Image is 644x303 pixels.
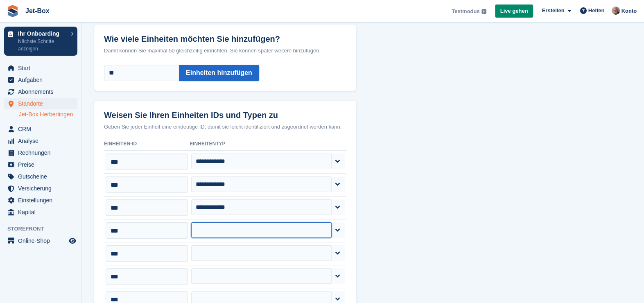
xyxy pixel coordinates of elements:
span: Online-Shop [18,235,67,246]
a: menu [4,159,77,170]
a: menu [4,206,77,218]
span: Konto [621,7,637,15]
img: icon-info-grey-7440780725fd019a000dd9b08b2336e03edf1995a4989e88bcd33f0948082b44.svg [481,9,486,14]
span: Kapital [18,206,67,218]
p: Damit können Sie maximal 50 gleichzeitig einrichten. Sie können später weitere hinzufügen. [104,47,346,55]
span: Live gehen [500,7,528,15]
p: Ihr Onboarding [18,31,67,36]
span: Storefront [7,225,81,233]
button: Einheiten hinzufügen [179,65,259,81]
a: Ihr Onboarding Nächste Schritte anzeigen [4,27,77,56]
label: Wie viele Einheiten möchten Sie hinzufügen? [104,25,346,44]
img: Kai-Uwe Walzer [612,7,620,15]
span: Helfen [588,7,605,15]
span: Einstellungen [18,194,67,206]
span: Testmodus [452,7,479,16]
span: Start [18,62,67,74]
a: menu [4,86,77,97]
a: menu [4,135,77,147]
span: Rechnungen [18,147,67,158]
a: menu [4,98,77,109]
th: Einheitentyp [190,138,346,151]
span: Standorte [18,98,67,109]
a: menu [4,147,77,158]
a: Speisekarte [4,235,77,246]
a: menu [4,74,77,86]
th: Einheiten-ID [104,138,190,151]
span: Erstellen [542,7,564,15]
span: CRM [18,123,67,135]
img: stora-icon-8386f47178a22dfd0bd8f6a31ec36ba5ce8667c1dd55bd0f319d3a0aa187defe.svg [7,5,19,17]
p: Geben Sie jeder Einheit eine eindeutige ID, damit sie leicht identifiziert und zugeordnet werden ... [104,123,346,131]
a: Jet-Box Herbertingen [19,111,77,118]
a: menu [4,171,77,182]
span: Versicherung [18,183,67,194]
p: Nächste Schritte anzeigen [18,38,67,52]
span: Aufgaben [18,74,67,86]
a: Jet-Box [22,4,53,18]
strong: Weisen Sie Ihren Einheiten IDs und Typen zu [104,111,278,120]
a: menu [4,183,77,194]
span: Preise [18,159,67,170]
a: menu [4,123,77,135]
a: menu [4,62,77,74]
a: menu [4,194,77,206]
a: Vorschau-Shop [68,236,77,246]
span: Abonnements [18,86,67,97]
span: Gutscheine [18,171,67,182]
span: Analyse [18,135,67,147]
a: Live gehen [495,5,533,18]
